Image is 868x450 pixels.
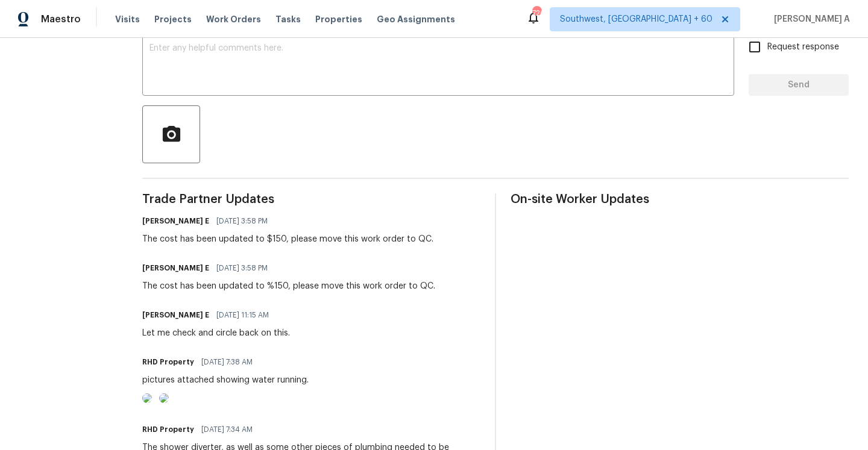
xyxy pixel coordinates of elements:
span: Properties [315,13,362,25]
span: [DATE] 7:34 AM [201,423,253,436]
div: The cost has been updated to %150, please move this work order to QC. [142,280,435,292]
span: Work Orders [206,13,261,25]
span: Projects [154,13,192,25]
span: Trade Partner Updates [142,193,480,205]
span: Maestro [41,13,81,25]
span: [DATE] 7:38 AM [201,356,253,368]
span: [DATE] 11:15 AM [216,309,269,321]
h6: [PERSON_NAME] E [142,309,209,321]
span: Visits [115,13,140,25]
span: [DATE] 3:58 PM [216,262,268,274]
div: 726 [532,7,541,19]
span: [DATE] 3:58 PM [216,215,268,227]
h6: [PERSON_NAME] E [142,215,209,227]
span: On-site Worker Updates [511,193,849,205]
div: Let me check and circle back on this. [142,327,290,339]
span: Geo Assignments [377,13,455,25]
h6: [PERSON_NAME] E [142,262,209,274]
div: The cost has been updated to $150, please move this work order to QC. [142,233,433,245]
div: pictures attached showing water running. [142,374,309,386]
span: Tasks [275,15,301,23]
span: Southwest, [GEOGRAPHIC_DATA] + 60 [560,13,712,25]
h6: RHD Property [142,423,194,436]
span: Request response [767,41,839,54]
span: [PERSON_NAME] A [769,13,850,25]
h6: RHD Property [142,356,194,368]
